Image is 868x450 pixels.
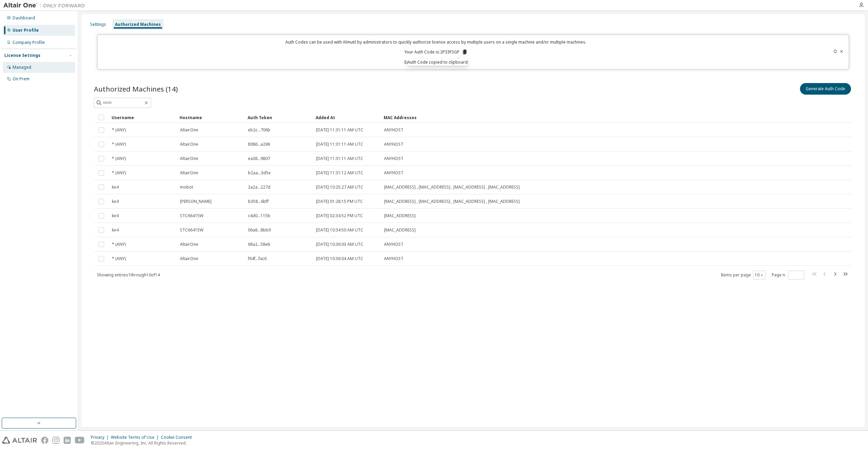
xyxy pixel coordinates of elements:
span: 8086...a296 [248,142,270,147]
div: License Settings [4,53,40,58]
div: User Profile [13,28,39,33]
span: eb2c...706b [248,127,270,133]
div: Website Terms of Use [111,435,161,440]
span: b358...6bff [248,199,269,204]
span: [PERSON_NAME] [180,199,212,204]
span: [DATE] 11:31:11 AM UTC [316,127,363,133]
div: Username [112,112,174,123]
button: 10 [755,272,764,278]
p: Auth Codes can be used with Almutil by administrators to quickly authorize license access by mult... [102,39,770,45]
span: b2aa...3d5e [248,170,271,176]
div: Dashboard [13,15,35,21]
span: [MAC_ADDRESS] [384,227,416,233]
span: [MAC_ADDRESS] , [MAC_ADDRESS] , [MAC_ADDRESS] , [MAC_ADDRESS] [384,184,520,190]
div: Auth Token [248,112,310,123]
img: youtube.svg [75,437,85,444]
div: Authorized Machines [115,22,161,27]
span: c4d0...115b [248,213,270,219]
span: Showing entries 1 through 10 of 14 [97,272,160,278]
span: AltairOne [180,142,198,147]
span: * (ANY) [112,242,126,247]
span: ke4 [112,199,119,204]
p: Expires in 12 minutes, 53 seconds [102,59,770,65]
span: AltairOne [180,242,198,247]
div: Added At [316,112,378,123]
div: On Prem [13,76,30,82]
img: altair_logo.svg [2,437,37,444]
div: Company Profile [13,40,45,45]
img: facebook.svg [41,437,48,444]
span: [DATE] 01:28:15 PM UTC [316,199,363,204]
span: [DATE] 11:31:11 AM UTC [316,142,363,147]
span: 2a2a...227d [248,184,270,190]
img: instagram.svg [52,437,60,444]
span: Authorized Machines (14) [94,84,178,94]
span: 68a2...58eb [248,242,270,247]
span: ANYHOST [384,170,403,176]
span: * (ANY) [112,142,126,147]
div: Hostname [180,112,242,123]
span: ANYHOST [384,256,403,261]
span: * (ANY) [112,127,126,133]
span: ANYHOST [384,242,403,247]
span: mobot [180,184,193,190]
span: [DATE] 02:34:52 PM UTC [316,213,363,219]
span: * (ANY) [112,170,126,176]
span: ke4 [112,227,119,233]
div: Managed [13,65,31,70]
div: MAC Addresses [384,112,781,123]
span: AltairOne [180,170,198,176]
span: * (ANY) [112,256,126,261]
button: Generate Auth Code [800,83,851,95]
span: [DATE] 11:31:12 AM UTC [316,170,363,176]
span: [DATE] 10:34:50 AM UTC [316,227,363,233]
span: ke4 [112,213,119,219]
span: [DATE] 10:36:03 AM UTC [316,242,363,247]
div: Cookie Consent [161,435,196,440]
span: 06a8...8bb9 [248,227,271,233]
p: Your Auth Code is: 2P33FSGP [404,49,468,55]
span: * (ANY) [112,156,126,161]
div: Settings [90,22,106,27]
span: [MAC_ADDRESS] [384,213,416,219]
p: © 2025 Altair Engineering, Inc. All Rights Reserved. [91,440,196,446]
span: [DATE] 10:36:04 AM UTC [316,256,363,261]
span: Page n. [772,271,804,279]
img: linkedin.svg [64,437,71,444]
span: ea38...9807 [248,156,270,161]
span: [MAC_ADDRESS] , [MAC_ADDRESS] , [MAC_ADDRESS] , [MAC_ADDRESS] [384,199,520,204]
span: ke4 [112,184,119,190]
span: [DATE] 10:25:27 AM UTC [316,184,363,190]
div: Privacy [91,435,111,440]
div: Auth Code copied to clipboard [407,59,468,66]
span: ANYHOST [384,156,403,161]
span: STC66415W [180,213,203,219]
img: Altair One [3,2,88,9]
span: f64f...fac6 [248,256,267,261]
span: ANYHOST [384,127,403,133]
span: [DATE] 11:31:11 AM UTC [316,156,363,161]
span: AltairOne [180,256,198,261]
span: AltairOne [180,127,198,133]
span: Items per page [721,271,766,279]
span: STC66415W [180,227,203,233]
span: ANYHOST [384,142,403,147]
span: AltairOne [180,156,198,161]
